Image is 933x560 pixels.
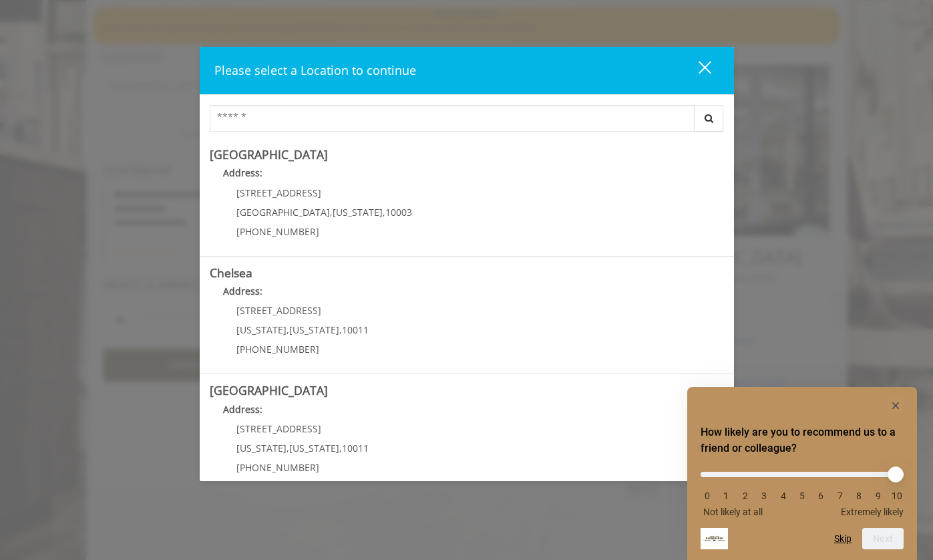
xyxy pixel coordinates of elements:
span: , [287,323,289,336]
li: 6 [814,491,827,501]
span: , [383,206,385,219]
li: 2 [739,491,752,501]
span: [US_STATE] [236,323,287,336]
div: close dialog [683,60,710,80]
span: [PHONE_NUMBER] [236,343,319,356]
li: 0 [701,491,714,501]
div: How likely are you to recommend us to a friend or colleague? Select an option from 0 to 10, with ... [701,462,904,517]
span: 10011 [342,323,369,336]
b: [GEOGRAPHIC_DATA] [210,382,328,398]
li: 8 [852,491,866,501]
button: Skip [834,533,852,544]
span: , [287,442,289,454]
div: How likely are you to recommend us to a friend or colleague? Select an option from 0 to 10, with ... [701,398,904,549]
span: 10011 [342,442,369,454]
h2: How likely are you to recommend us to a friend or colleague? Select an option from 0 to 10, with ... [701,424,904,456]
span: Please select a Location to continue [214,62,416,78]
input: Search Center [210,105,695,132]
li: 3 [757,491,771,501]
span: [PHONE_NUMBER] [236,225,319,238]
span: 10003 [385,206,412,219]
span: Not likely at all [703,507,763,517]
button: Next question [862,528,904,549]
span: [US_STATE] [289,323,339,336]
span: [US_STATE] [289,442,339,454]
span: , [330,206,333,219]
b: Address: [223,403,262,416]
li: 4 [777,491,790,501]
li: 9 [872,491,885,501]
button: Hide survey [888,398,904,414]
span: , [339,323,342,336]
b: Address: [223,166,262,179]
li: 1 [719,491,733,501]
b: [GEOGRAPHIC_DATA] [210,146,328,162]
li: 5 [795,491,809,501]
span: [STREET_ADDRESS] [236,422,321,435]
span: [STREET_ADDRESS] [236,186,321,199]
span: [US_STATE] [236,442,287,454]
b: Chelsea [210,265,252,281]
button: close dialog [674,57,719,84]
li: 7 [833,491,847,501]
span: [PHONE_NUMBER] [236,461,319,474]
span: Extremely likely [841,507,904,517]
i: Search button [701,114,717,123]
span: [GEOGRAPHIC_DATA] [236,206,330,219]
span: [US_STATE] [333,206,383,219]
b: Address: [223,285,262,297]
span: [STREET_ADDRESS] [236,304,321,317]
span: , [339,442,342,454]
li: 10 [890,491,904,501]
div: Center Select [210,105,724,138]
